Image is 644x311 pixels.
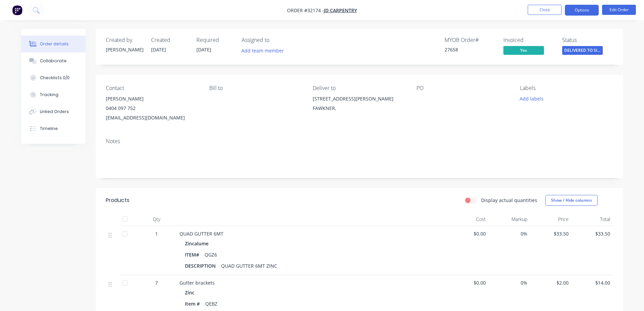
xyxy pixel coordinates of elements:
button: Timeline [21,120,86,137]
div: ITEM# [185,250,202,260]
div: DESCRIPTION [185,261,218,271]
div: QUAD GUTTER 6MT ZINC [218,261,280,271]
button: Close [528,5,562,15]
div: Order details [40,41,69,47]
div: Products [106,196,129,204]
span: $14.00 [574,279,610,286]
div: Linked Orders [40,109,69,115]
button: Add team member [238,46,287,55]
div: Labels [520,85,613,91]
button: Checklists 0/0 [21,69,86,86]
span: [DATE] [151,46,166,53]
div: [STREET_ADDRESS][PERSON_NAME] [313,94,405,104]
div: 27658 [445,46,495,53]
div: Timeline [40,126,58,132]
span: DELIVERED TO SI... [562,46,603,54]
div: Required [196,37,234,43]
div: Collaborate [40,58,67,64]
span: $33.50 [574,230,610,237]
button: Add team member [242,46,288,55]
div: Zincalume [185,239,211,248]
button: Collaborate [21,52,86,69]
div: Created [151,37,188,43]
div: QGZ6 [202,250,220,260]
div: Contact [106,85,198,91]
button: Edit Order [602,5,636,15]
div: Zinc [185,288,197,297]
button: Show / Hide columns [545,195,598,206]
div: PO [416,85,509,91]
div: Price [530,213,572,226]
span: Yes [503,46,544,54]
div: Invoiced [503,37,554,43]
div: [PERSON_NAME] [106,46,143,53]
div: [PERSON_NAME]0404 097 752[EMAIL_ADDRESS][DOMAIN_NAME] [106,94,198,123]
img: Factory [12,5,22,15]
div: [EMAIL_ADDRESS][DOMAIN_NAME] [106,113,198,123]
div: MYOB Order # [445,37,495,43]
div: Total [571,213,613,226]
div: QEBZ [202,299,220,309]
div: Item # [185,299,202,309]
div: Markup [488,213,530,226]
span: 0% [491,230,527,237]
div: FAWKNER, [313,104,405,113]
span: $33.50 [533,230,569,237]
div: [PERSON_NAME] [106,94,198,104]
span: 0% [491,279,527,286]
button: Options [565,5,599,16]
span: Gutter brackets [180,280,215,286]
span: $2.00 [533,279,569,286]
div: Assigned to [242,37,309,43]
label: Display actual quantities [481,197,537,204]
span: $0.00 [450,279,486,286]
div: [STREET_ADDRESS][PERSON_NAME]FAWKNER, [313,94,405,116]
div: 0404 097 752 [106,104,198,113]
div: Qty [136,213,177,226]
div: Notes [106,138,613,145]
div: Bill to [209,85,302,91]
button: Add labels [516,94,547,103]
button: Linked Orders [21,103,86,120]
span: QUAD GUTTER 6MT [180,230,223,237]
div: Cost [447,213,489,226]
button: Tracking [21,86,86,103]
a: JD CARPENTRY [324,7,357,14]
span: 7 [155,279,158,286]
span: Order #32174 - [287,7,324,14]
div: Checklists 0/0 [40,75,70,81]
span: 1 [155,230,158,237]
button: Order details [21,36,86,52]
span: $0.00 [450,230,486,237]
span: [DATE] [196,46,211,53]
div: Created by [106,37,143,43]
div: Tracking [40,92,58,98]
div: Status [562,37,613,43]
button: DELIVERED TO SI... [562,46,603,56]
div: Deliver to [313,85,405,91]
